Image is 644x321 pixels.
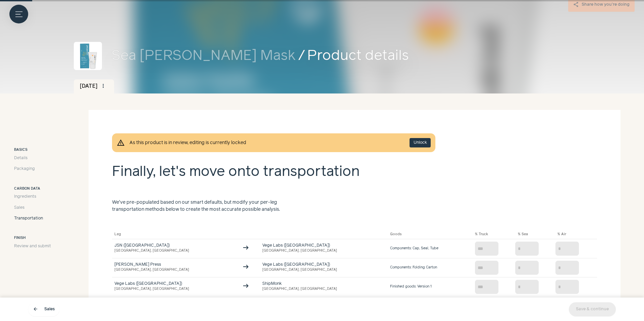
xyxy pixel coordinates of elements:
[14,166,35,172] span: Packaging
[14,186,51,192] h3: Carbon data
[14,166,51,172] a: Packaging
[129,139,405,146] span: As this product is in review, editing is currently locked
[262,244,385,248] div: Vege Labs ([GEOGRAPHIC_DATA])
[242,282,250,290] span: arrow_right_alt
[475,232,517,237] div: % Truck
[262,263,385,267] div: Vege Labs ([GEOGRAPHIC_DATA])
[388,239,473,258] td: Components: Cap, Seal, Tube
[112,162,597,197] h2: Finally, let's move onto transportation
[74,42,102,70] img: Sea Kale Clay Mask
[114,263,237,267] div: [PERSON_NAME] Press
[262,268,337,271] span: [GEOGRAPHIC_DATA], [GEOGRAPHIC_DATA]
[14,147,51,153] h3: Basics
[388,230,473,239] th: Goods
[114,244,237,248] div: JSN ([GEOGRAPHIC_DATA])
[100,83,106,89] span: more_vert
[262,287,337,291] span: [GEOGRAPHIC_DATA], [GEOGRAPHIC_DATA]
[388,277,473,297] td: Finished goods: Version 1
[114,287,189,291] span: [GEOGRAPHIC_DATA], [GEOGRAPHIC_DATA]
[114,268,189,271] span: [GEOGRAPHIC_DATA], [GEOGRAPHIC_DATA]
[112,230,388,239] th: Leg
[14,155,51,161] a: Details
[33,307,38,312] span: arrow_back
[14,215,51,221] a: Transportation
[14,205,24,211] span: Sales
[14,194,36,200] span: Ingredients
[74,79,114,93] div: [DATE]
[112,199,308,227] div: We've pre-populated based on our smart defaults, but modify your per-leg transportation methods b...
[262,282,385,286] div: ShipMonk
[307,46,570,67] span: Product details
[262,249,337,252] span: [GEOGRAPHIC_DATA], [GEOGRAPHIC_DATA]
[242,263,250,271] span: arrow_right_alt
[114,282,237,286] div: Vege Labs ([GEOGRAPHIC_DATA])
[99,81,108,91] button: more_vert
[14,155,28,161] span: Details
[111,46,296,67] a: Sea [PERSON_NAME] Mask
[388,258,473,277] td: Components: Folding Carton
[14,194,51,200] a: Ingredients
[14,236,51,241] h3: Finish
[242,244,250,252] span: arrow_right_alt
[28,302,59,316] a: arrow_back Sales
[14,215,43,221] span: Transportation
[410,138,431,147] button: Unlock
[114,249,189,252] span: [GEOGRAPHIC_DATA], [GEOGRAPHIC_DATA]
[518,232,556,237] div: % Sea
[298,46,305,67] span: /
[14,205,51,211] a: Sales
[117,139,125,147] span: warning
[557,232,595,237] div: % Air
[14,243,51,249] a: Review and submit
